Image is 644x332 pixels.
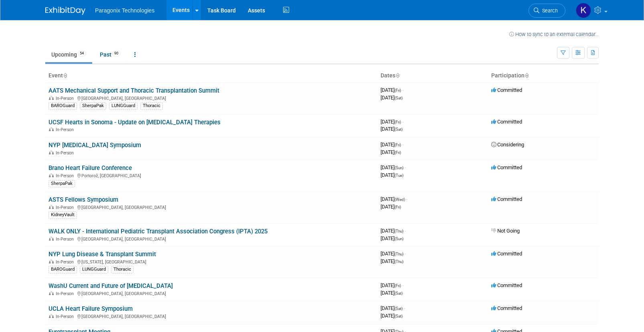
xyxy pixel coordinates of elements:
[56,314,76,319] span: In-Person
[381,228,406,234] span: [DATE]
[56,237,76,242] span: In-Person
[77,51,86,57] span: 54
[95,7,154,14] span: Paragonix Technologies
[49,96,54,100] img: In-Person Event
[381,251,406,257] span: [DATE]
[381,196,407,202] span: [DATE]
[56,150,76,156] span: In-Person
[395,143,401,147] span: (Fri)
[491,196,522,202] span: Committed
[402,142,403,148] span: -
[49,291,54,295] img: In-Person Event
[381,164,406,170] span: [DATE]
[49,204,374,210] div: [GEOGRAPHIC_DATA], [GEOGRAPHIC_DATA]
[402,87,403,93] span: -
[405,228,406,234] span: -
[509,31,599,37] a: How to sync to an external calendar...
[395,120,401,124] span: (Fri)
[63,72,67,79] a: Sort by Event Name
[45,69,377,83] th: Event
[112,51,121,57] span: 90
[140,102,163,109] div: Thoracic
[395,314,403,318] span: (Sat)
[395,237,403,241] span: (Sun)
[49,164,132,172] a: Brano Heart Failure Conference
[525,72,529,79] a: Sort by Participation Type
[49,313,374,319] div: [GEOGRAPHIC_DATA], [GEOGRAPHIC_DATA]
[49,150,54,154] img: In-Person Event
[381,290,403,296] span: [DATE]
[381,87,403,93] span: [DATE]
[491,228,520,234] span: Not Going
[395,197,405,202] span: (Wed)
[381,235,403,241] span: [DATE]
[49,205,54,209] img: In-Person Event
[395,173,403,178] span: (Tue)
[49,251,156,258] a: NYP Lung Disease & Transplant Summit
[45,7,85,15] img: ExhibitDay
[45,47,92,62] a: Upcoming54
[395,205,401,209] span: (Fri)
[56,291,76,296] span: In-Person
[94,47,127,62] a: Past90
[395,88,401,93] span: (Fri)
[49,266,77,273] div: BAROGuard
[381,95,403,101] span: [DATE]
[49,173,54,177] img: In-Person Event
[49,282,173,289] a: WashU Current and Future of [MEDICAL_DATA]
[491,87,522,93] span: Committed
[402,282,403,288] span: -
[395,283,401,288] span: (Fri)
[395,96,403,100] span: (Sat)
[395,150,401,155] span: (Fri)
[381,258,403,264] span: [DATE]
[402,119,403,125] span: -
[381,313,403,319] span: [DATE]
[49,196,118,203] a: ASTS Fellows Symposium
[395,166,403,170] span: (Sun)
[381,204,401,210] span: [DATE]
[49,180,75,187] div: SherpaPak
[49,142,141,149] a: NYP [MEDICAL_DATA] Symposium
[381,172,403,178] span: [DATE]
[111,266,134,273] div: Thoracic
[56,259,76,265] span: In-Person
[49,119,221,126] a: UCSF Hearts in Sonoma - Update on [MEDICAL_DATA] Therapies
[49,259,54,263] img: In-Person Event
[56,127,76,132] span: In-Person
[491,119,522,125] span: Committed
[49,290,374,296] div: [GEOGRAPHIC_DATA], [GEOGRAPHIC_DATA]
[395,291,403,296] span: (Sat)
[491,282,522,288] span: Committed
[381,126,403,132] span: [DATE]
[80,266,108,273] div: LUNGGuard
[395,306,403,311] span: (Sat)
[405,251,406,257] span: -
[49,235,374,242] div: [GEOGRAPHIC_DATA], [GEOGRAPHIC_DATA]
[404,305,405,311] span: -
[395,72,399,79] a: Sort by Start Date
[49,87,219,94] a: AATS Mechanical Support and Thoracic Transplantation Summit
[381,282,403,288] span: [DATE]
[49,305,133,312] a: UCLA Heart Failure Symposium
[56,205,76,210] span: In-Person
[491,164,522,170] span: Committed
[405,164,406,170] span: -
[395,127,403,132] span: (Sat)
[539,8,558,14] span: Search
[49,127,54,131] img: In-Person Event
[488,69,599,83] th: Participation
[49,228,267,235] a: WALK ONLY - International Pediatric Transplant Association Congress (IPTA) 2025
[406,196,407,202] span: -
[381,305,405,311] span: [DATE]
[49,314,54,318] img: In-Person Event
[381,142,403,148] span: [DATE]
[491,142,524,148] span: Considering
[381,149,401,155] span: [DATE]
[395,229,403,233] span: (Thu)
[49,95,374,101] div: [GEOGRAPHIC_DATA], [GEOGRAPHIC_DATA]
[576,3,591,18] img: Krista Paplaczyk
[49,258,374,265] div: [US_STATE], [GEOGRAPHIC_DATA]
[49,102,77,109] div: BAROGuard
[377,69,488,83] th: Dates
